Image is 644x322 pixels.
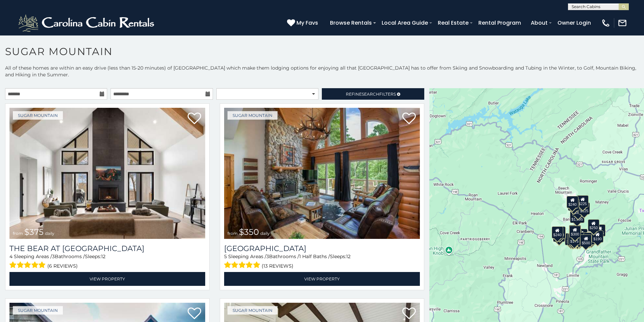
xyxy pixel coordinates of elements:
a: Sugar Mountain [13,111,63,120]
span: My Favs [296,19,318,27]
div: $190 [569,225,580,237]
div: $175 [569,233,580,245]
div: $500 [580,234,592,247]
a: Sugar Mountain [228,306,278,315]
span: (6 reviews) [47,262,78,270]
span: 3 [266,253,269,259]
a: Add to favorites [402,307,416,321]
a: Add to favorites [402,112,416,126]
div: $200 [576,229,588,241]
span: 1 Half Baths / [299,253,330,259]
span: from [13,231,23,236]
img: Grouse Moor Lodge [224,108,420,239]
span: Refine Filters [346,92,396,97]
div: $225 [577,195,589,207]
a: Sugar Mountain [13,306,63,315]
a: RefineSearchFilters [322,88,424,100]
span: 5 [224,253,227,259]
a: Rental Program [475,17,524,29]
div: $195 [583,232,595,245]
a: Add to favorites [188,112,201,126]
a: View Property [9,272,205,286]
span: (13 reviews) [262,262,293,270]
div: $125 [578,202,590,215]
div: $155 [568,233,579,246]
a: The Bear At Sugar Mountain from $375 daily [9,108,205,239]
div: $240 [552,226,563,239]
img: White-1-2.png [17,13,157,33]
a: Local Area Guide [378,17,431,29]
div: Sleeping Areas / Bathrooms / Sleeps: [224,253,420,270]
img: The Bear At Sugar Mountain [9,108,205,239]
a: Grouse Moor Lodge from $350 daily [224,108,420,239]
span: 4 [9,253,13,259]
a: Owner Login [554,17,594,29]
h3: The Bear At Sugar Mountain [9,244,205,253]
span: daily [260,231,270,236]
span: $375 [24,227,44,237]
a: Browse Rentals [327,17,375,29]
img: mail-regular-white.png [618,18,627,28]
span: $350 [239,227,259,237]
a: Real Estate [434,17,472,29]
div: $1,095 [570,211,585,223]
a: The Bear At [GEOGRAPHIC_DATA] [9,244,205,253]
span: Search [362,92,379,97]
div: $300 [569,226,581,238]
span: 3 [52,253,55,259]
span: 12 [101,253,105,259]
a: View Property [224,272,420,286]
a: My Favs [287,19,320,27]
span: from [228,231,238,236]
div: $190 [592,230,603,243]
div: Sleeping Areas / Bathrooms / Sleeps: [9,253,205,270]
img: phone-regular-white.png [601,18,611,28]
a: Add to favorites [188,307,201,321]
div: $155 [594,224,605,237]
div: $240 [567,196,578,208]
div: $250 [588,219,599,231]
a: Sugar Mountain [228,111,278,120]
span: daily [45,231,54,236]
a: About [527,17,551,29]
h3: Grouse Moor Lodge [224,244,420,253]
span: 12 [346,253,351,259]
a: [GEOGRAPHIC_DATA] [224,244,420,253]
